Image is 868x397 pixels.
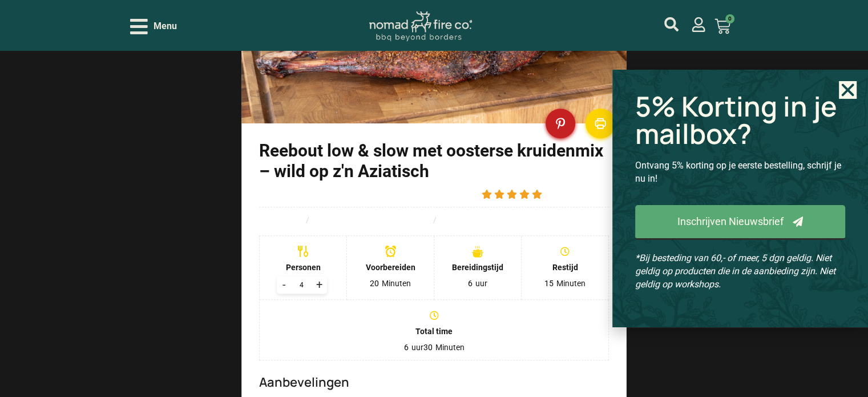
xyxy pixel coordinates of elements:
[130,17,177,37] div: Open/Close Menu
[664,17,679,31] a: mijn account
[691,17,706,32] a: mijn account
[259,141,609,182] h2: Reebout low & slow met oosterse kruidenmix – wild op z'n Aziatisch
[312,276,327,294] div: +
[369,11,472,42] img: Nomad Logo
[259,188,365,200] span: Recept door [PERSON_NAME]
[839,81,857,99] a: Close
[352,262,429,274] span: Voorbereiden
[154,19,177,33] span: Menu
[468,278,473,290] p: 6
[527,262,603,274] span: Restijd
[439,262,516,274] span: Bereidingstijd
[259,375,609,390] h3: Aanbevelingen
[635,159,845,185] p: Ontvang 5% korting op je eerste bestelling, schrijf je nu in!
[584,190,588,199] small: 1
[635,205,845,240] a: Inschrijven Nieuwsbrief
[475,278,487,290] span: uur
[635,252,835,290] em: *Bij besteding van 60,- of meer, 5 dgn geldig. Niet geldig op producten die in de aanbieding zijn...
[382,278,411,290] span: Minuten
[550,190,560,199] small: 5.0
[426,215,512,224] span: Moeilijkheid
[423,342,433,354] p: 30
[298,215,426,224] span: Keuken:
[411,342,423,354] span: uur
[544,278,554,290] p: 15
[277,276,292,294] div: -
[370,278,379,290] p: 20
[593,190,607,199] small: vote
[635,93,845,147] h2: 5% Korting in je mailbox?
[259,215,298,224] span: Gang:
[725,14,734,23] span: 0
[435,342,465,354] span: Minuten
[265,326,603,338] span: Total time
[556,278,586,290] span: Minuten
[404,342,409,354] p: 6
[265,262,341,274] span: Personen
[280,215,298,224] mark: Main
[677,216,784,227] span: Inschrijven Nieuwsbrief
[701,11,744,41] a: 0
[564,190,580,199] small: from
[482,215,512,224] mark: Medium
[342,215,426,224] mark: [DEMOGRAPHIC_DATA]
